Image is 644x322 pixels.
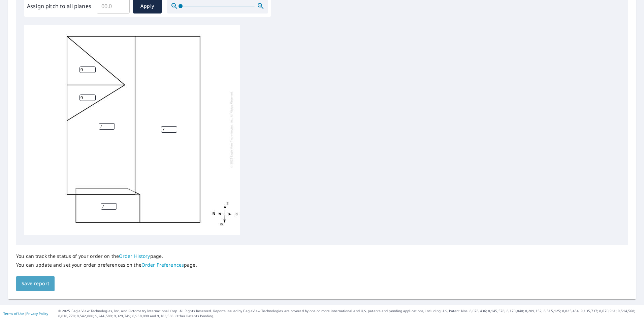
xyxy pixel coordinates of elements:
[141,262,184,268] a: Order Preferences
[119,253,150,259] a: Order History
[138,2,156,10] span: Apply
[16,253,197,259] p: You can track the status of your order on the page.
[16,262,197,268] p: You can update and set your order preferences on the page.
[16,276,55,291] button: Save report
[3,312,48,316] p: |
[26,311,48,316] a: Privacy Policy
[3,311,24,316] a: Terms of Use
[58,308,641,319] p: © 2025 Eagle View Technologies, Inc. and Pictometry International Corp. All Rights Reserved. Repo...
[22,279,49,288] span: Save report
[27,2,91,10] label: Assign pitch to all planes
